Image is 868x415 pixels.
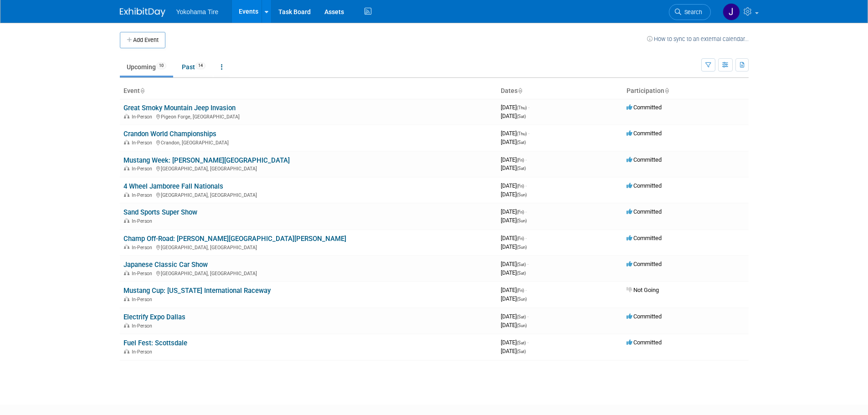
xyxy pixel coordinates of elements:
[517,184,524,189] span: (Fri)
[723,3,740,20] img: Janelle Williams
[501,164,526,171] span: [DATE]
[123,339,187,347] a: Fuel Fest: Scottsdale
[132,114,155,120] span: In-Person
[527,339,529,346] span: -
[517,158,524,163] span: (Fri)
[517,166,526,171] span: (Sat)
[517,262,526,267] span: (Sat)
[120,83,497,99] th: Event
[517,131,527,136] span: (Thu)
[627,313,662,320] span: Committed
[525,235,527,241] span: -
[195,62,205,69] span: 14
[627,261,662,267] span: Committed
[627,235,662,241] span: Committed
[124,114,129,118] img: In-Person Event
[525,287,527,293] span: -
[517,323,527,328] span: (Sun)
[124,349,129,354] img: In-Person Event
[501,295,527,302] span: [DATE]
[132,218,155,224] span: In-Person
[501,156,527,163] span: [DATE]
[132,166,155,172] span: In-Person
[120,58,173,76] a: Upcoming10
[124,166,129,170] img: In-Person Event
[517,314,526,319] span: (Sat)
[120,32,165,48] button: Add Event
[123,113,493,120] div: Pigeon Forge, [GEOGRAPHIC_DATA]
[123,208,197,216] a: Sand Sports Super Show
[124,192,129,197] img: In-Person Event
[664,87,669,94] a: Sort by Participation Type
[123,313,185,321] a: Electrify Expo Dallas
[527,261,529,267] span: -
[501,208,527,215] span: [DATE]
[497,83,623,99] th: Dates
[123,156,290,164] a: Mustang Week: [PERSON_NAME][GEOGRAPHIC_DATA]
[132,245,155,251] span: In-Person
[140,87,144,94] a: Sort by Event Name
[517,192,527,197] span: (Sun)
[501,348,526,354] span: [DATE]
[501,138,526,145] span: [DATE]
[528,130,529,137] span: -
[176,8,219,15] span: Yokohama Tire
[123,269,493,277] div: [GEOGRAPHIC_DATA], [GEOGRAPHIC_DATA]
[123,182,223,190] a: 4 Wheel Jamboree Fall Nationals
[501,322,527,328] span: [DATE]
[501,313,529,320] span: [DATE]
[647,36,749,42] a: How to sync to an external calendar...
[627,339,662,346] span: Committed
[501,113,526,119] span: [DATE]
[627,182,662,189] span: Committed
[525,156,527,163] span: -
[501,130,529,137] span: [DATE]
[501,339,529,346] span: [DATE]
[123,164,493,172] div: [GEOGRAPHIC_DATA], [GEOGRAPHIC_DATA]
[627,104,662,111] span: Committed
[120,8,165,17] img: ExhibitDay
[123,243,493,251] div: [GEOGRAPHIC_DATA], [GEOGRAPHIC_DATA]
[501,243,527,250] span: [DATE]
[132,323,155,329] span: In-Person
[627,130,662,137] span: Committed
[518,87,522,94] a: Sort by Start Date
[627,208,662,215] span: Committed
[517,114,526,119] span: (Sat)
[517,236,524,241] span: (Fri)
[517,349,526,354] span: (Sat)
[517,271,526,276] span: (Sat)
[132,192,155,198] span: In-Person
[517,210,524,215] span: (Fri)
[527,313,529,320] span: -
[124,271,129,275] img: In-Person Event
[517,140,526,145] span: (Sat)
[123,104,236,112] a: Great Smoky Mountain Jeep Invasion
[123,138,493,146] div: Crandon, [GEOGRAPHIC_DATA]
[123,191,493,198] div: [GEOGRAPHIC_DATA], [GEOGRAPHIC_DATA]
[627,156,662,163] span: Committed
[132,349,155,355] span: In-Person
[123,261,208,269] a: Japanese Classic Car Show
[501,217,527,224] span: [DATE]
[123,235,346,243] a: Champ Off-Road: [PERSON_NAME][GEOGRAPHIC_DATA][PERSON_NAME]
[124,245,129,249] img: In-Person Event
[501,261,529,267] span: [DATE]
[517,218,527,223] span: (Sun)
[681,9,702,15] span: Search
[501,191,527,198] span: [DATE]
[124,323,129,328] img: In-Person Event
[156,62,166,69] span: 10
[123,130,216,138] a: Crandon World Championships
[501,235,527,241] span: [DATE]
[175,58,212,76] a: Past14
[501,182,527,189] span: [DATE]
[517,105,527,110] span: (Thu)
[525,208,527,215] span: -
[132,297,155,302] span: In-Person
[669,4,711,20] a: Search
[501,287,527,293] span: [DATE]
[623,83,749,99] th: Participation
[517,288,524,293] span: (Fri)
[132,271,155,277] span: In-Person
